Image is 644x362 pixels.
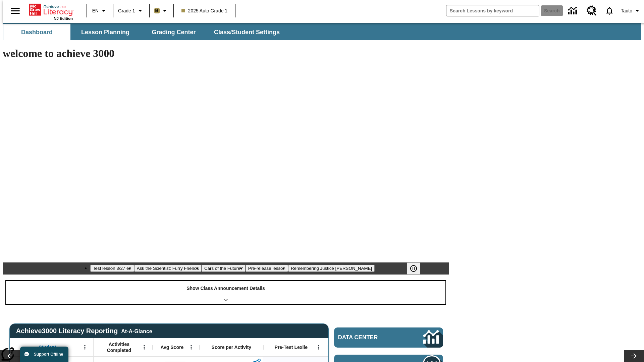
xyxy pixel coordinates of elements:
button: Grade: Grade 1, Select a grade [115,5,147,17]
span: Avg Score [160,344,183,350]
button: Open Menu [186,342,196,352]
h1: welcome to achieve 3000 [3,47,449,60]
div: Pause [407,262,427,275]
button: Boost Class color is light brown. Change class color [152,5,171,17]
button: Dashboard [3,24,70,40]
button: Slide 1 Test lesson 3/27 en [90,265,134,272]
a: Data Center [334,327,443,348]
a: Home [29,3,73,16]
button: Language: EN, Select a language [89,5,111,17]
span: Grade 1 [118,7,135,14]
button: Open Menu [314,342,324,352]
div: At-A-Glance [121,327,152,335]
a: Notifications [601,2,618,19]
button: Profile/Settings [618,5,644,17]
button: Slide 5 Remembering Justice O'Connor [288,265,375,272]
span: 2025 Auto Grade 1 [181,7,228,14]
button: Slide 4 Pre-release lesson [246,265,288,272]
span: Support Offline [34,352,63,357]
span: EN [92,7,99,14]
button: Support Offline [20,347,68,362]
span: Data Center [338,334,401,341]
button: Slide 3 Cars of the Future? [202,265,246,272]
span: Tauto [621,7,632,14]
button: Open side menu [5,1,25,21]
div: SubNavbar [3,24,286,40]
p: Show Class Announcement Details [186,285,265,292]
span: Score per Activity [212,344,252,350]
button: Slide 2 Ask the Scientist: Furry Friends [134,265,202,272]
div: SubNavbar [3,23,641,40]
span: Student [39,344,56,350]
a: Resource Center, Will open in new tab [583,2,601,20]
span: Achieve3000 Literacy Reporting [16,327,152,335]
div: Home [29,2,73,20]
span: Activities Completed [97,341,141,353]
span: B [155,6,159,15]
button: Lesson carousel, Next [624,350,644,362]
input: search field [446,5,539,16]
div: Show Class Announcement Details [6,281,445,304]
span: NJ Edition [54,16,73,20]
button: Lesson Planning [72,24,139,40]
button: Pause [407,262,420,275]
a: Data Center [564,2,583,20]
button: Open Menu [139,342,149,352]
button: Class/Student Settings [209,24,285,40]
button: Open Menu [80,342,90,352]
span: Pre-Test Lexile [275,344,308,350]
button: Grading Center [140,24,207,40]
